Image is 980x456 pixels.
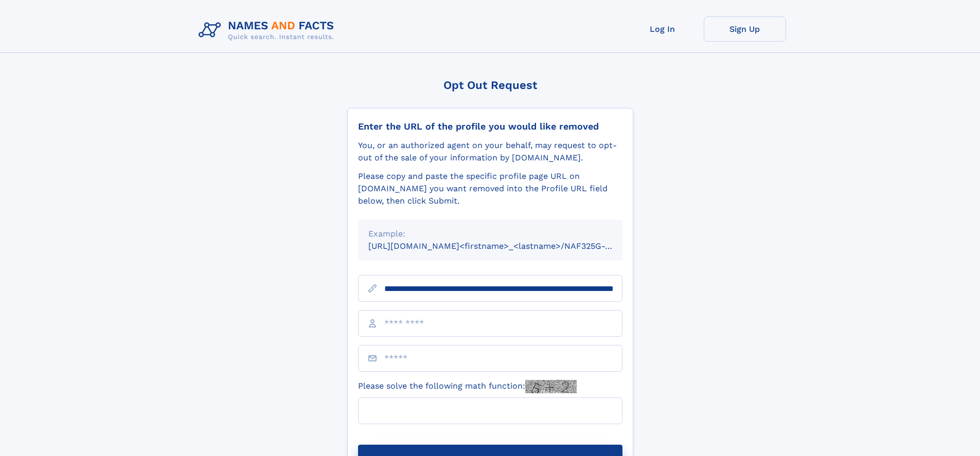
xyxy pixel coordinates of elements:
[358,170,622,207] div: Please copy and paste the specific profile page URL on [DOMAIN_NAME] you want removed into the Pr...
[358,139,622,164] div: You, or an authorized agent on your behalf, may request to opt-out of the sale of your informatio...
[358,121,622,132] div: Enter the URL of the profile you would like removed
[368,241,642,251] small: [URL][DOMAIN_NAME]<firstname>_<lastname>/NAF325G-xxxxxxxx
[704,16,786,42] a: Sign Up
[347,79,633,92] div: Opt Out Request
[621,16,704,42] a: Log In
[194,16,343,44] img: Logo Names and Facts
[368,228,612,240] div: Example:
[358,380,577,393] label: Please solve the following math function:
